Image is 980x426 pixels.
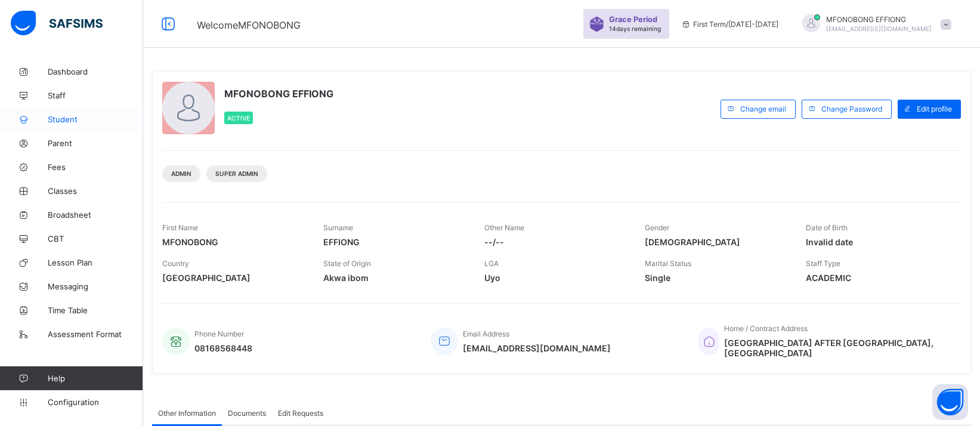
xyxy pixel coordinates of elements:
[724,338,949,358] span: [GEOGRAPHIC_DATA] AFTER [GEOGRAPHIC_DATA], [GEOGRAPHIC_DATA]
[323,259,371,268] span: State of Origin
[645,223,669,232] span: Gender
[806,237,949,247] span: Invalid date
[48,373,143,383] span: Help
[194,329,244,338] span: Phone Number
[48,67,143,76] span: Dashboard
[158,409,216,418] span: Other Information
[484,223,524,232] span: Other Name
[645,237,788,247] span: [DEMOGRAPHIC_DATA]
[484,273,627,283] span: Uyo
[609,25,661,32] span: 14 days remaining
[806,259,840,268] span: Staff Type
[323,273,466,283] span: Akwa ibom
[463,329,509,338] span: Email Address
[11,11,103,36] img: safsims
[162,223,198,232] span: First Name
[806,223,848,232] span: Date of Birth
[162,273,305,283] span: [GEOGRAPHIC_DATA]
[323,223,353,232] span: Surname
[826,15,932,24] span: MFONOBONG EFFIONG
[645,259,691,268] span: Marital Status
[790,14,957,34] div: MFONOBONGEFFIONG
[162,259,189,268] span: Country
[48,397,143,407] span: Configuration
[645,273,788,283] span: Single
[48,305,143,315] span: Time Table
[821,104,882,113] span: Change Password
[609,15,657,24] span: Grace Period
[48,210,143,220] span: Broadsheet
[171,170,191,177] span: Admin
[589,17,604,32] img: sticker-purple.71386a28dfed39d6af7621340158ba97.svg
[48,258,143,267] span: Lesson Plan
[48,91,143,100] span: Staff
[162,237,305,247] span: MFONOBONG
[48,115,143,124] span: Student
[215,170,258,177] span: Super Admin
[227,115,250,122] span: Active
[197,19,301,31] span: Welcome MFONOBONG
[48,234,143,243] span: CBT
[48,329,143,339] span: Assessment Format
[484,237,627,247] span: --/--
[932,384,968,420] button: Open asap
[681,20,778,29] span: session/term information
[826,25,932,32] span: [EMAIL_ADDRESS][DOMAIN_NAME]
[194,343,252,353] span: 08168568448
[48,186,143,196] span: Classes
[724,324,808,333] span: Home / Contract Address
[463,343,611,353] span: [EMAIL_ADDRESS][DOMAIN_NAME]
[48,282,143,291] span: Messaging
[48,138,143,148] span: Parent
[48,162,143,172] span: Fees
[224,88,333,100] span: MFONOBONG EFFIONG
[278,409,323,418] span: Edit Requests
[228,409,266,418] span: Documents
[323,237,466,247] span: EFFIONG
[806,273,949,283] span: ACADEMIC
[484,259,499,268] span: LGA
[740,104,786,113] span: Change email
[917,104,952,113] span: Edit profile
